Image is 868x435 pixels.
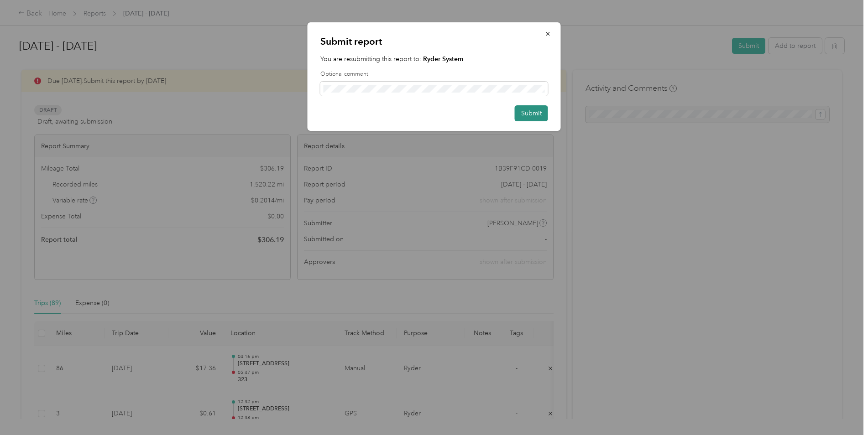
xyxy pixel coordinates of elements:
[320,54,548,64] p: You are resubmitting this report to:
[423,55,463,63] strong: Ryder System
[817,384,868,435] iframe: Everlance-gr Chat Button Frame
[515,105,548,121] button: Submit
[320,70,548,78] label: Optional comment
[320,35,548,48] p: Submit report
